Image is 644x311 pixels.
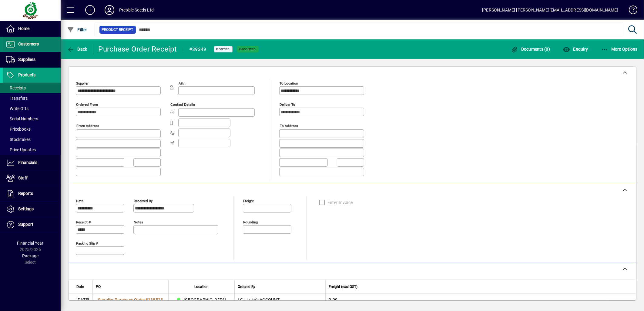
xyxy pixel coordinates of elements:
[179,81,185,85] mat-label: Attn
[6,85,26,90] span: Receipts
[3,93,61,103] a: Transfers
[61,44,94,55] app-page-header-button: Back
[76,241,98,245] mat-label: Packing Slip #
[65,24,89,35] button: Filter
[80,5,100,15] button: Add
[238,283,255,290] span: Ordered By
[18,206,34,211] span: Settings
[3,155,61,170] a: Financials
[67,47,87,52] span: Back
[234,294,325,306] td: LG - Luke's ACCOUNT
[3,37,61,52] a: Customers
[3,134,61,145] a: Stocktakes
[238,283,322,290] div: Ordered By
[216,47,230,51] span: Posted
[3,145,61,155] a: Price Updates
[624,1,636,21] a: Knowledge Base
[561,44,589,55] button: Enquiry
[18,222,33,227] span: Support
[76,283,84,290] span: Date
[3,171,61,186] a: Staff
[240,47,256,51] span: Invoiced
[243,220,258,224] mat-label: Rounding
[76,283,89,290] div: Date
[6,96,28,101] span: Transfers
[67,27,87,32] span: Filter
[18,57,35,62] span: Suppliers
[76,199,83,203] mat-label: Date
[175,296,229,303] span: CHRISTCHURCH
[65,44,89,55] button: Back
[102,27,133,33] span: Product Receipt
[3,103,61,114] a: Write Offs
[6,137,31,142] span: Stocktakes
[76,220,91,224] mat-label: Receipt #
[6,127,31,132] span: Pricebooks
[18,72,35,77] span: Products
[96,283,165,290] div: PO
[3,124,61,134] a: Pricebooks
[563,47,588,52] span: Enquiry
[194,283,209,290] span: Location
[601,47,638,52] span: More Options
[3,52,61,67] a: Suppliers
[22,253,39,258] span: Package
[99,44,177,54] div: Purchase Order Receipt
[6,147,36,152] span: Price Updates
[134,199,153,203] mat-label: Received by
[3,21,61,36] a: Home
[69,294,92,306] td: [DATE]
[243,199,254,203] mat-label: Freight
[134,220,143,224] mat-label: Notes
[98,297,145,302] span: Supplier Purchase Order
[329,283,628,290] div: Freight (excl GST)
[482,5,618,15] div: [PERSON_NAME] [PERSON_NAME][EMAIL_ADDRESS][DOMAIN_NAME]
[599,44,639,55] button: More Options
[18,191,33,196] span: Reports
[18,42,39,46] span: Customers
[18,176,28,180] span: Staff
[6,116,38,121] span: Serial Numbers
[3,202,61,217] a: Settings
[18,160,37,165] span: Financials
[511,47,550,52] span: Documents (0)
[184,297,226,303] span: [GEOGRAPHIC_DATA]
[3,217,61,232] a: Support
[96,296,165,303] a: Supplier Purchase Order#138525
[3,186,61,201] a: Reports
[76,102,98,107] mat-label: Ordered from
[280,81,298,85] mat-label: To location
[119,5,154,15] div: Prebble Seeds Ltd
[509,44,552,55] button: Documents (0)
[18,26,29,31] span: Home
[325,294,636,306] td: 0.00
[280,102,295,107] mat-label: Deliver To
[329,283,357,290] span: Freight (excl GST)
[6,106,29,111] span: Write Offs
[189,45,206,54] div: #39349
[100,5,119,15] button: Profile
[17,241,44,246] span: Financial Year
[96,283,101,290] span: PO
[3,83,61,93] a: Receipts
[3,114,61,124] a: Serial Numbers
[145,297,148,302] span: #
[148,297,163,302] span: 138525
[76,81,89,85] mat-label: Supplier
